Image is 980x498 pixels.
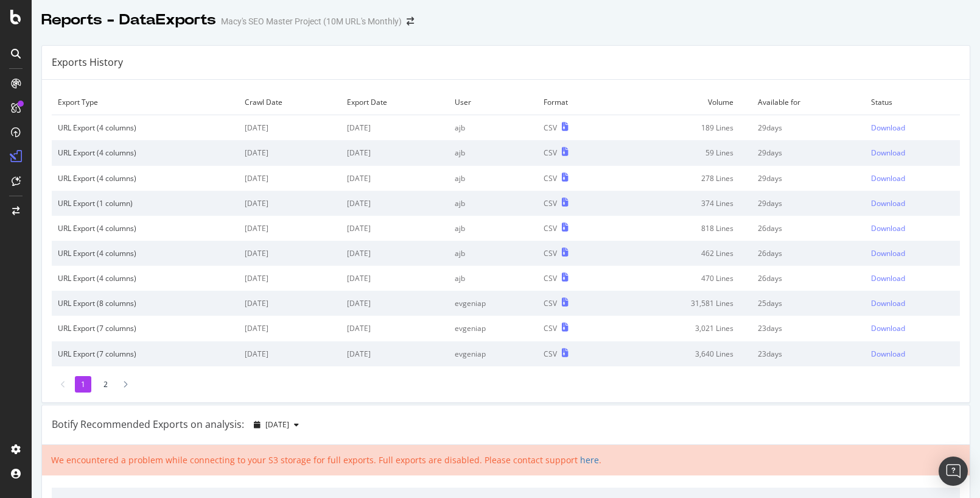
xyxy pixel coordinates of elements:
[871,323,905,333] div: Download
[871,148,905,158] div: Download
[341,266,449,291] td: [DATE]
[449,341,537,366] td: evgeniap
[752,316,864,341] td: 23 days
[58,298,233,308] div: URL Export (8 columns)
[239,115,341,141] td: [DATE]
[58,148,233,158] div: URL Export (4 columns)
[544,349,557,359] div: CSV
[614,216,752,241] td: 818 Lines
[871,198,905,208] div: Download
[221,15,402,27] div: Macy's SEO Master Project (10M URL's Monthly)
[752,166,864,191] td: 29 days
[265,419,289,430] span: 2025 Sep. 4th
[52,418,244,432] div: Botify Recommended Exports on analysis:
[544,173,557,183] div: CSV
[341,115,449,141] td: [DATE]
[580,454,599,466] a: here
[239,140,341,165] td: [DATE]
[341,140,449,165] td: [DATE]
[341,241,449,266] td: [DATE]
[449,241,537,266] td: ajb
[449,291,537,316] td: evgeniap
[449,216,537,241] td: ajb
[614,241,752,266] td: 462 Lines
[341,90,449,115] td: Export Date
[752,291,864,316] td: 25 days
[752,241,864,266] td: 26 days
[341,341,449,366] td: [DATE]
[871,223,905,233] div: Download
[871,273,905,283] div: Download
[52,90,239,115] td: Export Type
[752,115,864,141] td: 29 days
[239,216,341,241] td: [DATE]
[871,349,905,359] div: Download
[75,376,91,393] li: 1
[58,323,233,333] div: URL Export (7 columns)
[58,123,233,133] div: URL Export (4 columns)
[239,90,341,115] td: Crawl Date
[871,298,905,308] div: Download
[871,123,954,133] a: Download
[449,166,537,191] td: ajb
[614,115,752,141] td: 189 Lines
[752,191,864,216] td: 29 days
[614,291,752,316] td: 31,581 Lines
[239,291,341,316] td: [DATE]
[537,90,614,115] td: Format
[341,291,449,316] td: [DATE]
[871,248,954,258] a: Download
[544,298,557,308] div: CSV
[58,273,233,283] div: URL Export (4 columns)
[239,166,341,191] td: [DATE]
[58,173,233,183] div: URL Export (4 columns)
[614,316,752,341] td: 3,021 Lines
[97,376,114,393] li: 2
[341,166,449,191] td: [DATE]
[939,457,968,486] div: Open Intercom Messenger
[239,341,341,366] td: [DATE]
[544,223,557,233] div: CSV
[58,349,233,359] div: URL Export (7 columns)
[614,191,752,216] td: 374 Lines
[249,415,304,435] button: [DATE]
[544,273,557,283] div: CSV
[865,90,960,115] td: Status
[239,191,341,216] td: [DATE]
[752,341,864,366] td: 23 days
[871,223,954,233] a: Download
[871,298,954,308] a: Download
[752,266,864,291] td: 26 days
[341,216,449,241] td: [DATE]
[239,266,341,291] td: [DATE]
[341,191,449,216] td: [DATE]
[544,248,557,258] div: CSV
[871,323,954,333] a: Download
[544,323,557,333] div: CSV
[614,166,752,191] td: 278 Lines
[544,123,557,133] div: CSV
[52,55,123,69] div: Exports History
[239,241,341,266] td: [DATE]
[614,266,752,291] td: 470 Lines
[449,316,537,341] td: evgeniap
[752,90,864,115] td: Available for
[449,140,537,165] td: ajb
[544,148,557,158] div: CSV
[449,115,537,141] td: ajb
[407,17,414,26] div: arrow-right-arrow-left
[614,341,752,366] td: 3,640 Lines
[449,266,537,291] td: ajb
[871,198,954,208] a: Download
[341,316,449,341] td: [DATE]
[752,140,864,165] td: 29 days
[449,90,537,115] td: User
[449,191,537,216] td: ajb
[871,273,954,283] a: Download
[614,140,752,165] td: 59 Lines
[58,198,233,208] div: URL Export (1 column)
[58,223,233,233] div: URL Export (4 columns)
[544,198,557,208] div: CSV
[871,173,954,183] a: Download
[871,248,905,258] div: Download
